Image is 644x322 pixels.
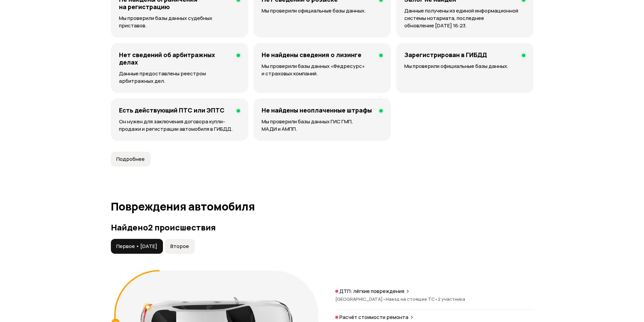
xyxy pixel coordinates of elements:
h1: Повреждения автомобиля [111,200,533,213]
h4: Не найдены неоплаченные штрафы [262,106,372,114]
p: Мы проверили базы данных «Федресурс» и страховых компаний. [262,63,383,77]
span: [GEOGRAPHIC_DATA] [335,296,386,302]
button: Второе [165,239,195,254]
p: Он нужен для заключения договора купли-продажи и регистрации автомобиля в ГИБДД. [119,118,240,133]
p: Мы проверили официальные базы данных. [262,7,383,15]
span: Наезд на стоящее ТС [386,296,438,302]
h4: Зарегистрирован в ГИБДД [404,51,487,58]
p: Расчёт стоимости ремонта [339,314,408,321]
h3: Найдено 2 происшествия [111,223,533,232]
button: Подробнее [111,152,150,167]
button: Первое • [DATE] [111,239,163,254]
p: Мы проверили базы данных судебных приставов. [119,15,240,29]
span: • [383,296,386,302]
p: Данные получены из единой информационной системы нотариата, последнее обновление [DATE] 16:23. [404,7,525,29]
p: Мы проверили базы данных ГИС ГМП, МАДИ и АМПП. [262,118,383,133]
h4: Не найдены сведения о лизинге [262,51,361,58]
p: Мы проверили официальные базы данных. [404,63,525,70]
p: Данные предоставлены реестром арбитражных дел. [119,70,240,85]
span: Второе [170,243,189,250]
p: ДТП: лёгкие повреждения [339,288,404,295]
span: Подробнее [116,156,145,163]
span: 2 участника [438,296,465,302]
h4: Есть действующий ПТС или ЭПТС [119,106,224,114]
span: • [435,296,438,302]
span: Первое • [DATE] [116,243,157,250]
h4: Нет сведений об арбитражных делах [119,51,232,66]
